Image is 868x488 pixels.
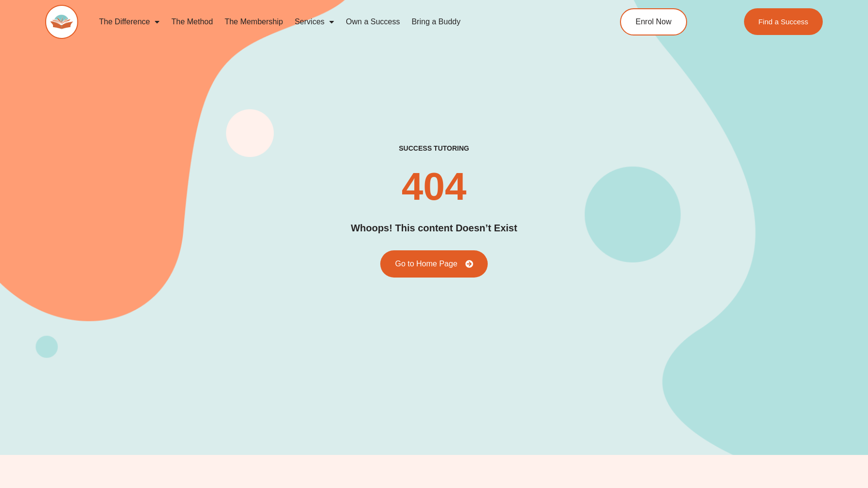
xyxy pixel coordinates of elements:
h2: Whoops! This content Doesn’t Exist [351,221,517,236]
a: The Difference [93,11,166,33]
a: Go to Home Page [380,250,487,278]
nav: Menu [93,11,576,33]
h2: success tutoring [399,144,469,153]
a: Bring a Buddy [406,11,466,33]
a: The Method [165,11,218,33]
span: Go to Home Page [395,260,457,268]
h2: 404 [402,167,466,206]
a: Own a Success [340,11,406,33]
span: Enrol Now [636,18,672,26]
span: Find a Success [759,18,809,25]
a: Services [289,11,340,33]
a: Find a Success [744,8,823,35]
a: Enrol Now [620,8,687,35]
a: The Membership [219,11,289,33]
